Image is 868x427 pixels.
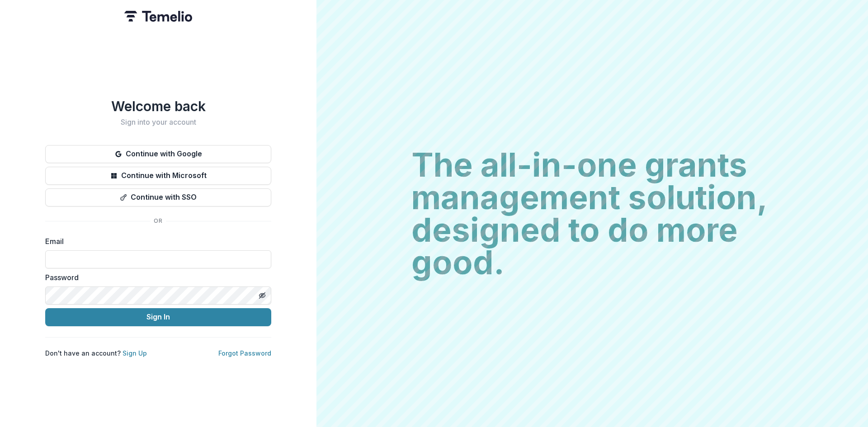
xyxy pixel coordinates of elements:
h1: Welcome back [45,98,271,114]
label: Email [45,236,266,247]
h2: Sign into your account [45,118,271,127]
a: Forgot Password [218,349,271,357]
button: Sign In [45,308,271,326]
img: Temelio [124,11,192,22]
button: Continue with SSO [45,188,271,206]
button: Toggle password visibility [255,288,269,303]
a: Sign Up [123,349,147,357]
button: Continue with Google [45,145,271,163]
button: Continue with Microsoft [45,167,271,185]
label: Password [45,272,266,283]
p: Don't have an account? [45,348,147,358]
